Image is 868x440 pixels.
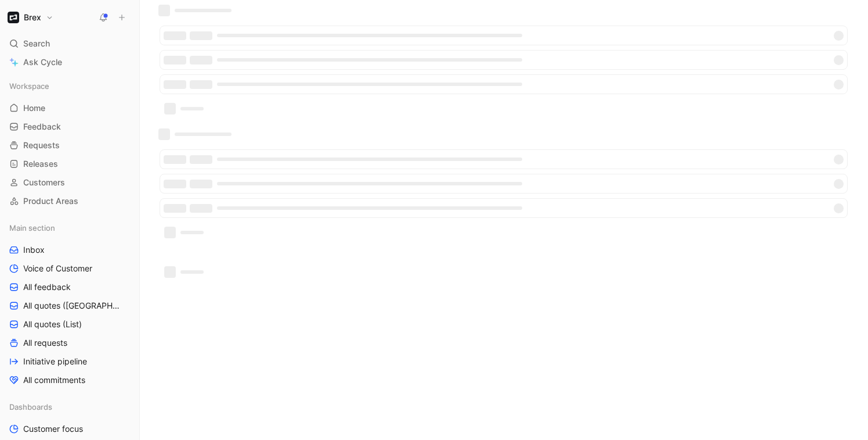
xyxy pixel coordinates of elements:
img: Brex [8,12,19,23]
a: Ask Cycle [5,53,135,71]
span: Requests [23,139,60,151]
a: Home [5,99,135,117]
button: BrexBrex [5,9,56,26]
div: Dashboards [5,398,135,416]
a: Inbox [5,241,135,259]
a: Customer focus [5,420,135,438]
span: Inbox [23,244,45,256]
div: Search [5,35,135,52]
a: All quotes ([GEOGRAPHIC_DATA]) [5,297,135,314]
span: All feedback [23,281,71,293]
div: Main section [5,219,135,237]
span: Workspace [9,80,49,92]
span: All commitments [23,374,85,386]
span: Customer focus [23,423,83,435]
a: Customers [5,174,135,191]
a: Releases [5,155,135,173]
span: Ask Cycle [23,55,62,69]
span: All requests [23,337,67,349]
a: Initiative pipeline [5,353,135,370]
span: Releases [23,158,58,170]
a: All quotes (List) [5,316,135,333]
span: All quotes (List) [23,319,82,330]
div: Main sectionInboxVoice of CustomerAll feedbackAll quotes ([GEOGRAPHIC_DATA])All quotes (List)All ... [5,219,135,389]
span: Initiative pipeline [23,356,87,367]
span: Product Areas [23,195,78,207]
a: All feedback [5,278,135,296]
span: Feedback [23,121,61,133]
div: Workspace [5,77,135,95]
a: All requests [5,334,135,352]
a: All commitments [5,371,135,389]
span: Customers [23,177,65,188]
span: Voice of Customer [23,263,92,274]
span: Search [23,37,50,51]
h1: Brex [24,12,41,23]
span: Home [23,102,45,114]
a: Feedback [5,118,135,135]
a: Voice of Customer [5,260,135,277]
a: Product Areas [5,192,135,210]
a: Requests [5,137,135,154]
span: Dashboards [9,401,52,413]
span: All quotes ([GEOGRAPHIC_DATA]) [23,300,121,312]
span: Main section [9,222,55,234]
